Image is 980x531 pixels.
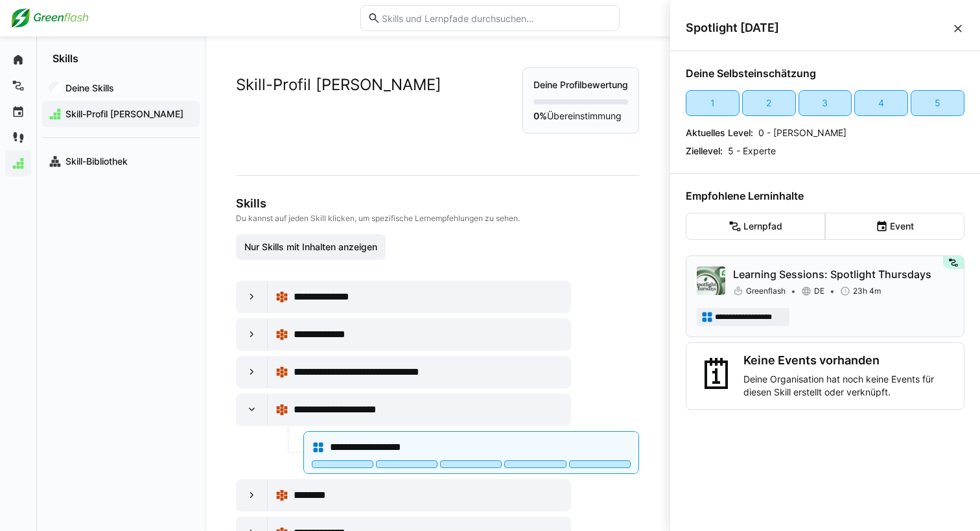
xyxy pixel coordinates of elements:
p: Du kannst auf jeden Skill klicken, um spezifische Lernempfehlungen zu sehen. [236,213,639,224]
span: Nur Skills mit Inhalten anzeigen [242,241,379,254]
div: 3 [822,97,828,110]
div: 1 [710,97,715,110]
h2: Skill-Profil [PERSON_NAME] [236,75,441,95]
div: 🗓 [697,353,738,399]
p: Ziellevel: [686,145,723,158]
input: Skills und Lernpfade durchsuchen… [380,12,612,24]
p: Deine Organisation hat noch keine Events für diesen Skill erstellt oder verknüpft. [743,373,953,399]
span: Spotlight [DATE] [686,21,951,35]
p: 5 - Experte [728,145,776,158]
div: 2 [766,97,771,110]
eds-button-option: Event [825,213,964,240]
span: DE [814,286,824,296]
button: Nur Skills mit Inhalten anzeigen [236,234,386,260]
p: Übereinstimmung [533,110,628,123]
span: Skill-Profil [PERSON_NAME] [64,108,193,121]
h4: Deine Selbsteinschätzung [686,67,964,80]
h3: Skills [236,196,639,211]
p: Deine Profilbewertung [533,78,628,91]
h4: Empfohlene Lerninhalte [686,189,964,202]
p: 0 - [PERSON_NAME] [758,126,846,139]
eds-button-option: Lernpfad [686,213,825,240]
p: Learning Sessions: Spotlight Thursdays [733,266,953,282]
div: 4 [878,97,884,110]
p: Aktuelles Level: [686,126,753,139]
span: 23h 4m [853,286,881,296]
strong: 0% [533,110,547,121]
img: Learning Sessions: Spotlight Thursdays [697,266,725,295]
div: 5 [935,97,940,110]
h3: Keine Events vorhanden [743,353,953,368]
span: Greenflash [746,286,786,296]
